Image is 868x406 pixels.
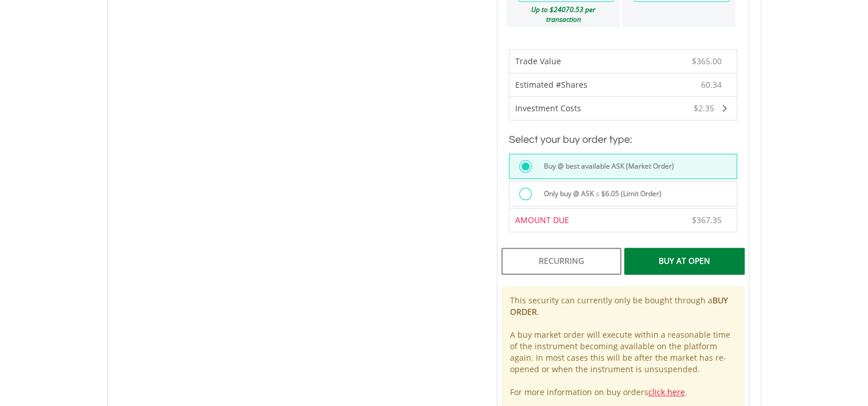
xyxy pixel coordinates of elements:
span: Trade Value [515,56,561,67]
span: Estimated #Shares [515,79,587,90]
span: AMOUNT DUE [515,214,569,225]
label: Buy @ best available ASK (Market Order) [537,160,674,173]
label: Only buy @ ASK ≤ $6.05 (Limit Order) [537,188,661,200]
span: Investment Costs [515,103,581,114]
a: click here [648,387,685,397]
b: BUY ORDER [510,295,728,317]
div: Up to $24070.53 per transaction [507,2,614,27]
span: 60.34 [701,79,722,91]
span: $365.00 [692,56,722,67]
h3: Select your buy order type: [509,132,737,148]
div: Recurring [501,248,621,274]
div: Buy At Open [624,248,744,274]
span: $2.35 [694,103,714,114]
span: $367.35 [692,214,722,225]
